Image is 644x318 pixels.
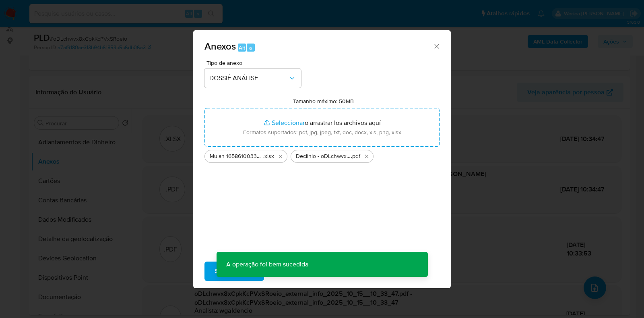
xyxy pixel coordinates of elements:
[433,42,440,50] button: Cerrar
[263,152,274,160] span: .xlsx
[206,60,303,66] span: Tipo de anexo
[215,262,254,280] span: Subir arquivo
[217,252,318,277] p: A operação foi bem sucedida
[351,152,360,160] span: .pdf
[204,69,301,88] button: DOSSIÊ ANÁLISE
[278,262,304,280] span: Cancelar
[210,152,263,160] span: Mulan 1658610033_2025_10_06_08_52_28 (1)
[249,44,252,52] span: a
[204,147,440,163] ul: Archivos seleccionados
[204,262,264,281] button: Subir arquivo
[293,98,354,105] label: Tamanho máximo: 50MB
[276,152,285,161] button: Eliminar Mulan 1658610033_2025_10_06_08_52_28 (1).xlsx
[209,74,288,82] span: DOSSIÊ ANÁLISE
[296,152,351,160] span: Declinio - oDLchwvx8xCpkKcPVxSRoeio - CPF 02735815200 - [PERSON_NAME]
[239,44,245,52] span: Alt
[362,152,372,161] button: Eliminar Declinio - oDLchwvx8xCpkKcPVxSRoeio - CPF 02735815200 - LUCAS COSTA DE SOUZA.pdf
[204,39,236,53] span: Anexos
